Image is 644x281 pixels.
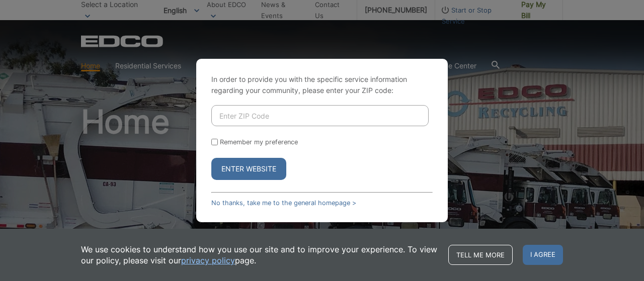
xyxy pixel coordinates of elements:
a: privacy policy [181,255,235,266]
p: In order to provide you with the specific service information regarding your community, please en... [211,74,433,96]
input: Enter ZIP Code [211,105,429,126]
a: No thanks, take me to the general homepage > [211,199,356,207]
button: Enter Website [211,158,286,180]
label: Remember my preference [220,138,298,146]
p: We use cookies to understand how you use our site and to improve your experience. To view our pol... [81,244,438,266]
span: I agree [523,245,563,265]
a: Tell me more [448,245,513,265]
